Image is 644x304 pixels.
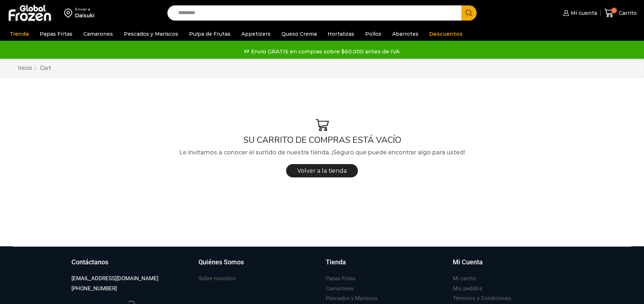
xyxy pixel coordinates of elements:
a: Pollos [362,27,385,41]
h3: Mis pedidos [453,285,482,292]
a: 0 Carrito [604,5,637,22]
a: Pescados y Mariscos [326,294,378,303]
a: Mis pedidos [453,284,482,294]
h3: [EMAIL_ADDRESS][DOMAIN_NAME] [71,275,158,282]
span: Carrito [617,9,637,17]
h3: Pescados y Mariscos [326,295,378,302]
img: address-field-icon.svg [64,7,75,19]
a: Volver a la tienda [286,164,358,177]
a: Camarones [80,27,117,41]
a: [EMAIL_ADDRESS][DOMAIN_NAME] [71,274,158,283]
a: Términos y Condiciones [453,294,511,303]
a: Hortalizas [324,27,358,41]
a: Queso Crema [278,27,320,41]
a: Contáctanos [71,257,192,274]
h3: Sobre nosotros [198,275,236,282]
a: Pulpa de Frutas [185,27,234,41]
h3: Tienda [326,257,346,267]
a: Pescados y Mariscos [120,27,182,41]
a: Appetizers [238,27,274,41]
h3: Quiénes Somos [198,257,244,267]
button: Search button [461,5,477,21]
span: 0 [611,8,617,13]
a: Camarones [326,284,354,294]
span: Cart [40,65,51,71]
p: Le invitamos a conocer el surtido de nuestra tienda. ¡Seguro que puede encontrar algo para usted! [13,148,631,157]
span: Mi cuenta [569,9,597,17]
a: Quiénes Somos [198,257,319,274]
a: Sobre nosotros [198,274,236,283]
a: Mi carrito [453,274,476,283]
h3: Mi Cuenta [453,257,483,267]
a: Mi Cuenta [453,257,573,274]
div: Enviar a [75,7,95,12]
h1: SU CARRITO DE COMPRAS ESTÁ VACÍO [13,135,631,145]
div: Daisuki [75,12,95,19]
a: Inicio [18,64,32,72]
a: Papas Fritas [326,274,356,283]
h3: [PHONE_NUMBER] [71,285,117,292]
h3: Contáctanos [71,257,108,267]
a: Mi cuenta [561,6,597,20]
a: Descuentos [426,27,466,41]
h3: Términos y Condiciones [453,295,511,302]
span: Volver a la tienda [297,167,347,174]
a: Tienda [326,257,446,274]
a: Papas Fritas [36,27,76,41]
h3: Mi carrito [453,275,476,282]
a: Tienda [6,27,32,41]
h3: Papas Fritas [326,275,356,282]
a: [PHONE_NUMBER] [71,284,117,294]
h3: Camarones [326,285,354,292]
a: Abarrotes [389,27,422,41]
